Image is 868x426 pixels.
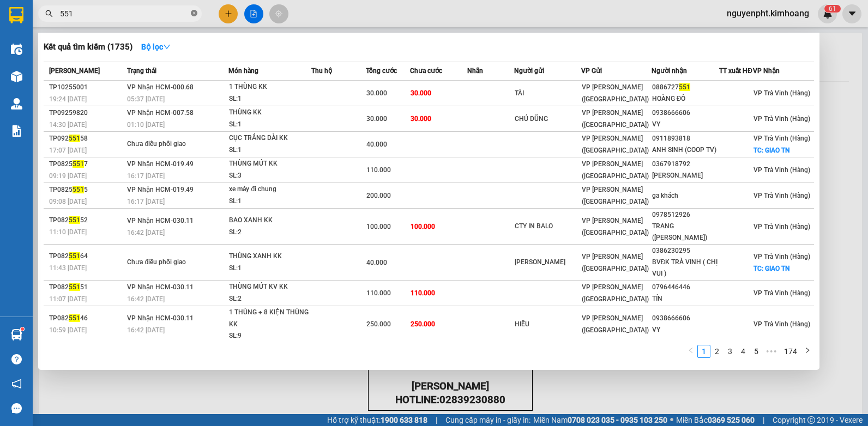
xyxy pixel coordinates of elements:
[801,345,814,358] li: Next Page
[684,345,697,358] li: Previous Page
[49,228,87,236] span: 11:10 [DATE]
[652,159,719,170] div: 0367918792
[652,190,719,202] div: ga khách
[737,345,750,358] li: 4
[582,253,649,272] span: VP [PERSON_NAME] ([GEOGRAPHIC_DATA])
[754,289,810,297] span: VP Trà Vinh (Hàng)
[652,293,719,305] div: TÍN
[49,95,87,103] span: 19:24 [DATE]
[44,41,132,53] h3: Kết quả tìm kiếm ( 1735 )
[49,121,87,129] span: 14:30 [DATE]
[229,144,311,156] div: SL: 1
[366,223,391,230] span: 100.000
[127,217,194,224] span: VP Nhận HCM-030.11
[229,293,311,305] div: SL: 2
[127,83,194,91] span: VP Nhận HCM-000.68
[750,345,763,358] li: 5
[754,147,790,154] span: TC: GIAO TN
[4,59,103,69] span: 0886727551 -
[49,133,124,144] div: TP092 58
[4,47,159,57] p: NHẬN:
[73,186,84,193] span: 551
[229,307,311,330] div: 1 THÙNG + 8 KIỆN THÙNG KK
[688,347,694,354] span: left
[9,7,23,23] img: logo-vxr
[582,217,649,236] span: VP [PERSON_NAME] ([GEOGRAPHIC_DATA])
[191,10,197,16] span: close-circle
[49,215,124,226] div: TP082 52
[411,289,435,297] span: 110.000
[652,324,719,336] div: VY
[229,158,311,170] div: THÙNG MÚT KK
[229,263,311,275] div: SL: 1
[311,67,332,75] span: Thu hộ
[229,93,311,105] div: SL: 1
[49,172,87,180] span: 09:19 [DATE]
[127,67,156,75] span: Trạng thái
[679,83,690,91] span: 551
[229,227,311,239] div: SL: 2
[229,184,311,196] div: xe máy đi chung
[11,403,22,413] span: message
[49,184,124,196] div: TP0825 5
[11,71,22,82] img: warehouse-icon
[652,257,719,279] div: BVĐK TRÀ VINH ( CHỊ VUI )
[652,170,719,181] div: [PERSON_NAME]
[229,132,311,144] div: CỤC TRẮNG DÀI KK
[69,135,80,142] span: 551
[11,354,22,364] span: question-circle
[69,216,80,224] span: 551
[127,314,194,322] span: VP Nhận HCM-030.11
[28,71,72,81] span: KO BAO BỂ
[366,192,391,199] span: 200.000
[754,135,810,142] span: VP Trà Vinh (Hàng)
[411,223,435,230] span: 100.000
[127,121,165,129] span: 01:10 [DATE]
[719,67,752,75] span: TT xuất HĐ
[4,21,113,42] span: VP [PERSON_NAME] ([GEOGRAPHIC_DATA]) -
[49,107,124,119] div: TP09259820
[191,9,197,19] span: close-circle
[652,119,719,130] div: VY
[229,196,311,208] div: SL: 1
[366,166,391,174] span: 110.000
[11,98,22,109] img: warehouse-icon
[652,313,719,324] div: 0938666606
[229,107,311,119] div: THÙNG KK
[60,8,189,20] input: Tìm tên, số ĐT hoặc mã đơn
[410,67,442,75] span: Chưa cước
[127,295,165,303] span: 16:42 [DATE]
[652,67,687,75] span: Người nhận
[229,119,311,131] div: SL: 1
[127,109,194,117] span: VP Nhận HCM-007.58
[754,265,790,272] span: TC: GIAO TN
[411,115,431,123] span: 30.000
[69,314,80,322] span: 551
[229,330,311,342] div: SL: 9
[581,67,602,75] span: VP Gửi
[49,159,124,170] div: TP0825 7
[229,281,311,293] div: THÙNG MÚT KV KK
[724,345,736,357] a: 3
[515,257,581,268] div: [PERSON_NAME]
[31,47,106,57] span: VP Trà Vinh (Hàng)
[763,345,780,358] span: •••
[652,133,719,144] div: 0911893818
[127,198,165,205] span: 16:17 [DATE]
[49,147,87,154] span: 17:07 [DATE]
[780,345,801,358] li: 174
[652,245,719,257] div: 0386230295
[467,67,483,75] span: Nhãn
[515,319,581,330] div: HIẾU
[127,186,194,193] span: VP Nhận HCM-019.49
[582,135,649,154] span: VP [PERSON_NAME] ([GEOGRAPHIC_DATA])
[49,326,87,334] span: 10:59 [DATE]
[582,83,649,103] span: VP [PERSON_NAME] ([GEOGRAPHIC_DATA])
[750,345,762,357] a: 5
[49,82,124,93] div: TP10255001
[127,257,209,269] div: Chưa điều phối giao
[127,160,194,168] span: VP Nhận HCM-019.49
[754,166,810,174] span: VP Trà Vinh (Hàng)
[801,345,814,358] button: right
[366,259,387,266] span: 40.000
